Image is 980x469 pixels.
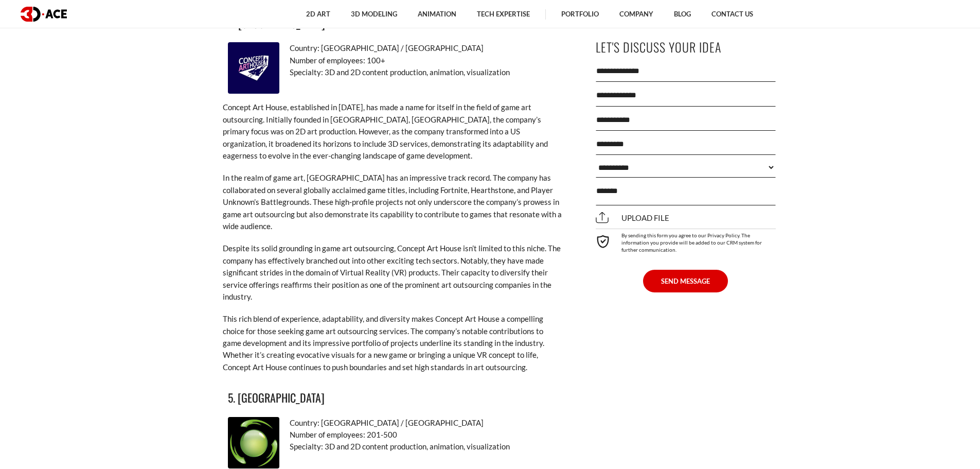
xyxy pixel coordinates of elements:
[596,229,776,253] div: By sending this form you agree to our Privacy Policy. The information you provide will be added t...
[228,42,279,94] img: Concept Art House logo
[223,313,562,373] p: This rich blend of experience, adaptability, and diversity makes Concept Art House a compelling c...
[643,270,728,292] button: SEND MESSAGE
[223,242,562,303] p: Despite its solid grounding in game art outsourcing, Concept Art House isn’t limited to this nich...
[228,417,557,453] p: Country: [GEOGRAPHIC_DATA] / [GEOGRAPHIC_DATA] Number of employees: 201-500 Specialty: 3D and 2D ...
[596,36,776,59] p: Let's Discuss Your Idea
[223,101,562,162] p: Concept Art House, established in [DATE], has made a name for itself in the field of game art out...
[223,172,562,232] p: In the realm of game art, [GEOGRAPHIC_DATA] has an impressive track record. The company has colla...
[228,389,557,406] h3: 5. [GEOGRAPHIC_DATA]
[228,42,557,78] p: Country: [GEOGRAPHIC_DATA] / [GEOGRAPHIC_DATA] Number of employees: 100+ Specialty: 3D and 2D con...
[596,213,669,222] span: Upload file
[228,417,279,468] img: Bosi Art Studios logo
[21,7,67,22] img: logo dark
